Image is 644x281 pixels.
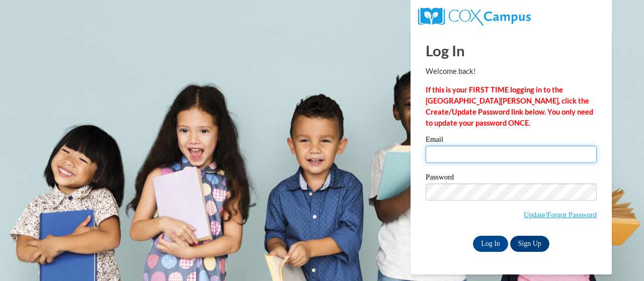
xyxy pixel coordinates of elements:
input: Log In [473,236,508,252]
label: Email [426,136,597,146]
a: Update/Forgot Password [524,211,597,219]
strong: If this is your FIRST TIME logging in to the [GEOGRAPHIC_DATA][PERSON_NAME], click the Create/Upd... [426,85,593,127]
a: Sign Up [510,236,549,252]
img: COX Campus [418,8,531,26]
label: Password [426,173,597,183]
h1: Log In [426,40,597,61]
p: Welcome back! [426,66,597,77]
